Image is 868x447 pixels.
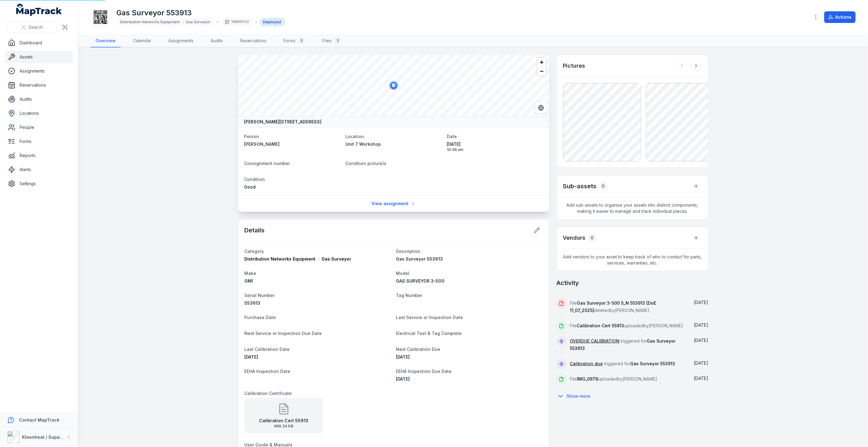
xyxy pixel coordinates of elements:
[244,119,322,125] strong: [PERSON_NAME][STREET_ADDRESS]
[535,102,547,114] button: Switch to Satellite View
[279,35,310,47] a: Forms0
[570,300,656,313] span: Gas Surveyor 3-500 S_N 553913 [DoE 11_07_2025]
[396,369,452,374] span: EEHA Inspection Due Date
[570,361,603,367] a: Calibration due
[599,182,608,190] div: 0
[694,338,708,343] span: [DATE]
[694,300,708,305] time: 08/09/2025, 1:16:32 pm
[396,376,410,381] span: [DATE]
[5,178,73,190] a: Settings
[570,338,620,344] a: OVERDUE CALIBRATION
[245,369,291,374] span: EEHA Inspection Date
[396,271,410,276] span: Model
[5,121,73,133] a: People
[259,424,308,429] span: 466.34 KB
[557,249,708,271] span: Add vendors to your asset to keep track of who to contact for parts, services, warranties, etc.
[128,35,156,47] a: Calendar
[5,51,73,63] a: Assets
[5,149,73,162] a: Reports
[557,279,579,287] h2: Activity
[5,163,73,176] a: Alerts
[244,184,256,190] span: Good
[345,161,386,166] span: Condition picture/s
[345,134,364,139] span: Location
[260,18,285,26] div: Deployed
[447,147,543,152] span: 10:48 am
[396,331,462,336] span: Electrical Test & Tag Complete
[5,79,73,91] a: Reservations
[694,322,708,328] time: 08/09/2025, 1:16:31 pm
[570,323,683,328] span: File uploaded by [PERSON_NAME]
[694,360,708,366] span: [DATE]
[5,65,73,77] a: Assignments
[245,226,265,235] h2: Details
[824,11,856,23] button: Actions
[345,141,381,147] span: Unit 7 Workshop
[396,249,421,254] span: Description
[116,8,285,18] h1: Gas Surveyor 553913
[396,354,410,359] time: 01/09/2026, 12:00:00 am
[570,376,657,381] span: File uploaded by [PERSON_NAME]
[22,434,68,440] strong: Kleenheat / Supagas
[245,300,261,306] span: 553913
[570,361,675,366] span: triggered for
[318,35,346,47] a: Files3
[694,360,708,366] time: 27/06/2025, 12:00:00 am
[245,354,258,359] time: 01/09/2025, 12:00:00 am
[563,62,585,70] h3: Pictures
[28,24,43,30] span: Search
[447,134,457,139] span: Date
[537,58,546,67] button: Zoom in
[19,417,59,423] strong: Contact MapTrack
[5,93,73,105] a: Audits
[245,249,264,254] span: Category
[245,256,316,262] span: Distribution Networks Equipment
[163,35,198,47] a: Assignments
[221,18,253,26] div: VNA00242
[570,338,676,351] span: triggered for
[577,376,598,381] span: IMG_0979
[447,141,543,152] time: 19/05/2025, 10:48:53 am
[245,315,276,320] span: Purchase Date
[245,347,290,352] span: Last Calibration Date
[367,198,420,209] a: View assignment
[577,323,624,328] span: Calibration Cert 55913
[694,322,708,328] span: [DATE]
[588,234,597,242] div: 0
[334,37,341,44] div: 3
[298,37,305,44] div: 0
[537,67,546,76] button: Zoom out
[694,376,708,381] span: [DATE]
[245,278,253,284] span: GMI
[235,35,271,47] a: Reservations
[245,354,258,359] span: [DATE]
[396,354,410,359] span: [DATE]
[244,161,290,166] span: Consignment number
[5,37,73,49] a: Dashboard
[16,4,62,16] a: MapTrack
[396,293,423,298] span: Tag Number
[206,35,228,47] a: Audits
[91,35,121,47] a: Overview
[563,234,586,242] h3: Vendors
[186,20,211,24] span: Gas Surveyor
[396,256,443,261] span: Gas Surveyor 553913
[345,141,442,147] a: Unit 7 Workshop
[7,21,57,33] button: Search
[245,331,322,336] span: Next Service or Inspection Due Date
[396,347,441,352] span: Next Calibration Due
[447,141,543,147] span: [DATE]
[238,55,549,116] canvas: Map
[557,390,595,403] button: Show more
[245,271,257,276] span: Make
[694,338,708,343] time: 11/07/2025, 12:00:00 am
[396,315,463,320] span: Last Service or Inspection Date
[244,177,265,182] span: Condition
[244,134,259,139] span: Person
[396,278,445,284] span: GAS SURVEYOR 3-500
[322,256,351,262] span: Gas Surveyor
[570,300,656,313] span: File deleted by [PERSON_NAME]
[244,141,341,147] a: [PERSON_NAME]
[5,135,73,148] a: Forms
